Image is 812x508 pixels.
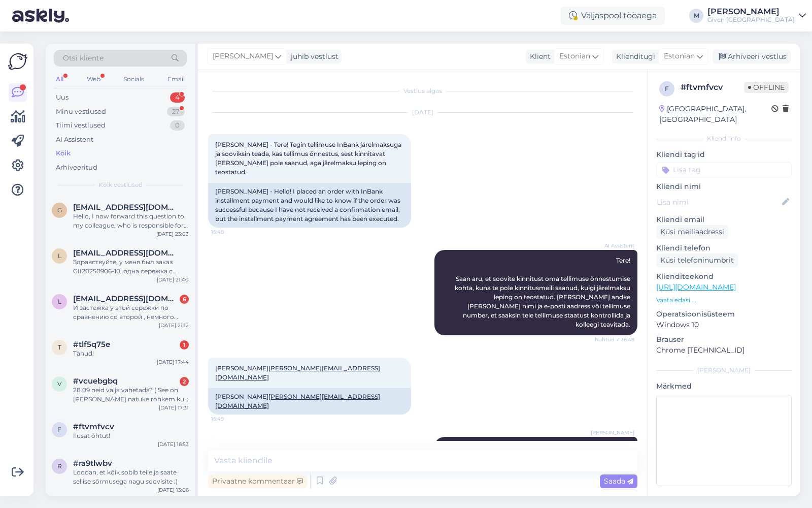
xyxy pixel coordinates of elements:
div: # ftvmfvcv [681,81,744,93]
div: 2 [180,377,189,386]
span: f [665,85,669,92]
div: Väljaspool tööaega [561,7,665,25]
span: Otsi kliente [63,53,104,63]
a: [URL][DOMAIN_NAME] [656,282,736,292]
p: Brauser [656,334,792,345]
p: Märkmed [656,381,792,392]
a: [PERSON_NAME][EMAIL_ADDRESS][DOMAIN_NAME] [215,393,380,409]
div: [DATE] 17:44 [157,358,189,366]
span: AI Assistent [596,242,634,249]
span: lera180692@gmail.com [73,248,179,258]
span: [PERSON_NAME] - Tere! Tegin tellimuse InBank järelmaksuga ja sooviksin teada, kas tellimus õnnest... [215,141,403,176]
div: Vestlus algas [208,86,637,96]
div: [PERSON_NAME] [208,388,411,415]
span: Nähtud ✓ 16:48 [595,336,634,343]
div: 0 [170,120,185,131]
div: Kõik [56,148,71,158]
div: [DATE] 23:03 [156,230,189,238]
span: 16:48 [211,228,249,236]
p: Vaata edasi ... [656,296,792,305]
div: [DATE] 13:06 [157,486,189,494]
p: Operatsioonisüsteem [656,309,792,320]
div: И застежка у этой сережки по сравнению со второй , немного дефектная [73,303,189,322]
div: Email [165,73,187,86]
div: Klienditugi [612,51,655,62]
div: M [689,9,703,23]
span: f [57,426,61,433]
div: 6 [180,295,189,304]
div: Tiimi vestlused [56,120,106,131]
a: [PERSON_NAME]Given [GEOGRAPHIC_DATA] [707,8,806,24]
img: Askly Logo [8,52,27,71]
input: Lisa nimi [657,197,780,208]
div: Loodan, et kõik sobib teile ja saate sellise sõrmusega nagu soovisite :) [73,468,189,486]
p: Kliendi email [656,214,792,225]
p: Kliendi tag'id [656,149,792,160]
div: [DATE] [208,108,637,117]
span: g [57,206,62,214]
span: Kõik vestlused [98,180,143,189]
div: All [54,73,65,86]
span: g.matjuhhinaa@gmail.com [73,203,179,212]
span: t [58,343,61,351]
span: Estonian [559,51,590,62]
div: Privaatne kommentaar [208,474,307,488]
div: 4 [170,92,185,103]
div: Arhiveeritud [56,163,97,173]
div: Kliendi info [656,134,792,143]
span: l [58,252,61,260]
input: Lisa tag [656,162,792,177]
div: Uus [56,92,69,103]
a: [PERSON_NAME][EMAIL_ADDRESS][DOMAIN_NAME] [215,364,380,381]
div: Given [GEOGRAPHIC_DATA] [707,16,795,24]
div: Arhiveeri vestlus [713,50,791,63]
div: Socials [121,73,146,86]
div: [PERSON_NAME] - Hello! I placed an order with InBank installment payment and would like to know i... [208,183,411,228]
div: Küsi telefoninumbrit [656,253,738,267]
div: Tänud! [73,349,189,358]
span: Offline [744,82,789,93]
div: [DATE] 16:53 [158,440,189,448]
span: 16:49 [211,415,249,423]
div: [PERSON_NAME] [656,366,792,375]
p: Windows 10 [656,320,792,330]
span: r [57,462,62,470]
div: [DATE] 21:12 [159,322,189,329]
div: AI Assistent [56,135,93,145]
div: 28.09 neid välja vahetada? ( See on [PERSON_NAME] natuke rohkem kui 14 päeva). [73,386,189,404]
div: [DATE] 17:31 [159,404,189,411]
p: Kliendi nimi [656,181,792,192]
span: l [58,298,61,305]
span: lera180692@gmail.com [73,294,179,303]
p: Klienditeekond [656,271,792,282]
div: Ilusat õhtut! [73,431,189,440]
div: Hello, I now forward this question to my colleague, who is responsible for this. The reply will b... [73,212,189,230]
span: Saada [604,477,633,486]
div: Здравствуйте, у меня был заказ GII20250906-10, одна сережка с браком у нее отсуствует камень и не... [73,258,189,276]
span: #ra9tlwbv [73,459,112,468]
span: #tlf5q75e [73,340,110,349]
div: Küsi meiliaadressi [656,225,728,239]
div: juhib vestlust [287,51,339,62]
div: [DATE] 21:40 [157,276,189,283]
div: Minu vestlused [56,107,106,117]
span: #ftvmfvcv [73,422,114,431]
span: [PERSON_NAME] [591,429,634,436]
div: 27 [167,107,185,117]
span: [PERSON_NAME] [213,51,273,62]
span: [PERSON_NAME] [215,364,380,381]
span: #vcuebgbq [73,376,118,386]
div: 1 [180,340,189,350]
div: Klient [526,51,551,62]
p: Kliendi telefon [656,243,792,253]
div: [GEOGRAPHIC_DATA], [GEOGRAPHIC_DATA] [659,104,771,125]
div: Web [85,73,103,86]
p: Chrome [TECHNICAL_ID] [656,345,792,356]
div: [PERSON_NAME] [707,8,795,16]
span: Estonian [664,51,695,62]
span: v [57,380,61,388]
